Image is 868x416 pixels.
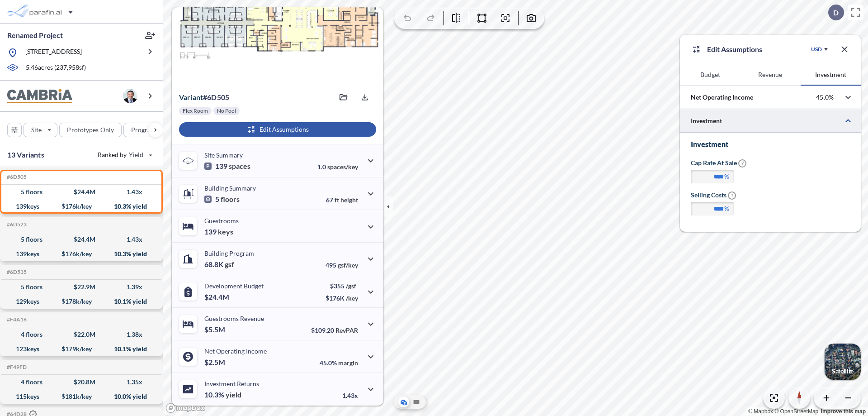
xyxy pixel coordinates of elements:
[398,397,409,407] button: Aerial View
[748,408,773,415] a: Mapbox
[221,195,240,204] span: floors
[183,107,208,115] p: Flex Room
[691,93,753,102] p: Net Operating Income
[680,64,740,86] button: Budget
[825,344,861,380] img: Switcher Image
[811,46,822,53] div: USD
[833,9,839,17] p: D
[724,204,729,213] label: %
[90,148,158,162] button: Ranked by Yield
[325,261,358,269] p: 495
[204,162,250,171] p: 139
[59,123,122,137] button: Prototypes Only
[707,44,762,55] p: Edit Assumptions
[217,107,236,115] p: No Pool
[342,392,358,399] p: 1.43x
[5,269,27,275] h5: Click to copy the code
[24,123,57,137] button: Site
[346,294,358,302] span: /key
[204,347,267,355] p: Net Operating Income
[340,196,358,204] span: height
[131,125,156,134] p: Program
[179,93,229,102] p: # 6d505
[204,380,259,387] p: Investment Returns
[7,149,44,160] p: 13 Variants
[204,195,240,204] p: 5
[204,184,256,192] p: Building Summary
[5,174,27,180] h5: Click to copy the code
[325,294,358,302] p: $176K
[123,123,172,137] button: Program
[179,93,203,101] span: Variant
[740,64,800,86] button: Revenue
[226,390,241,399] span: yield
[821,408,866,415] a: Improve this map
[129,150,144,159] span: Yield
[5,364,27,370] h5: Click to copy the code
[346,282,356,290] span: /gsf
[691,140,850,149] h3: Investment
[229,162,250,171] span: spaces
[311,326,358,334] p: $109.20
[67,125,114,134] p: Prototypes Only
[204,260,234,269] p: 68.8K
[691,191,736,200] label: Selling Costs
[724,172,729,181] label: %
[335,326,358,334] span: RevPAR
[204,315,264,322] p: Guestrooms Revenue
[325,282,358,290] p: $355
[204,325,226,334] p: $5.5M
[320,359,358,367] p: 45.0%
[179,122,376,137] button: Edit Assumptions
[204,358,226,367] p: $2.5M
[7,30,63,40] p: Renamed Project
[411,397,422,407] button: Site Plan
[204,249,254,257] p: Building Program
[123,89,137,103] img: user logo
[5,221,27,228] h5: Click to copy the code
[738,159,746,167] span: ?
[204,282,264,290] p: Development Budget
[326,196,358,204] p: 67
[327,163,358,171] span: spaces/key
[774,408,818,415] a: OpenStreetMap
[338,261,358,269] span: gsf/key
[691,158,746,167] label: Cap Rate at Sale
[317,163,358,171] p: 1.0
[801,64,861,86] button: Investment
[26,63,86,73] p: 5.46 acres ( 237,958 sf)
[25,47,82,58] p: [STREET_ADDRESS]
[225,260,234,269] span: gsf
[335,196,339,204] span: ft
[204,292,231,301] p: $24.4M
[338,359,358,367] span: margin
[816,93,834,101] p: 45.0%
[7,89,72,103] img: BrandImage
[5,316,27,323] h5: Click to copy the code
[204,227,233,236] p: 139
[204,390,241,399] p: 10.3%
[204,217,239,225] p: Guestrooms
[204,151,243,159] p: Site Summary
[728,191,736,200] span: ?
[31,125,42,134] p: Site
[165,403,205,413] a: Mapbox homepage
[832,368,854,375] p: Satellite
[218,227,233,236] span: keys
[825,344,861,380] button: Switcher ImageSatellite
